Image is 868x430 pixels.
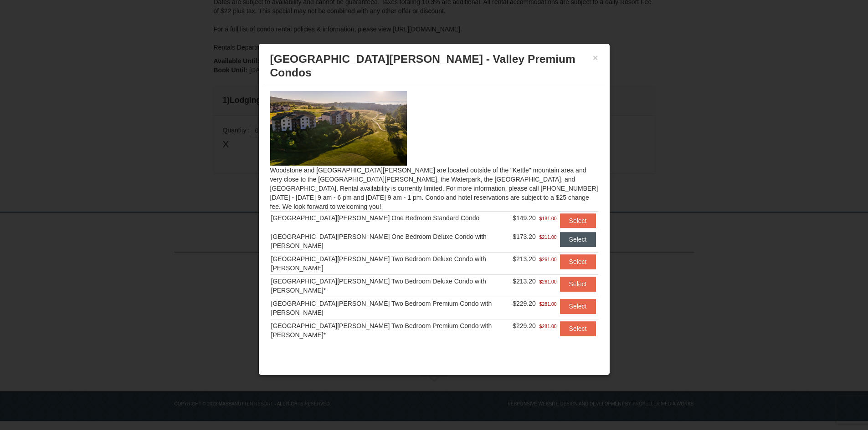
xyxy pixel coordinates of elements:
[593,53,598,62] button: ×
[513,300,536,307] span: $229.20
[271,254,511,273] div: [GEOGRAPHIC_DATA][PERSON_NAME] Two Bedroom Deluxe Condo with [PERSON_NAME]
[263,84,605,340] div: Woodstone and [GEOGRAPHIC_DATA][PERSON_NAME] are located outside of the "Kettle" mountain area an...
[539,233,557,242] span: $211.00
[271,213,511,223] div: [GEOGRAPHIC_DATA][PERSON_NAME] One Bedroom Standard Condo
[560,277,596,291] button: Select
[560,213,596,228] button: Select
[539,255,557,264] span: $261.00
[539,214,557,223] span: $181.00
[513,278,536,285] span: $213.20
[513,233,536,240] span: $173.20
[271,299,511,317] div: [GEOGRAPHIC_DATA][PERSON_NAME] Two Bedroom Premium Condo with [PERSON_NAME]
[271,321,511,339] div: [GEOGRAPHIC_DATA][PERSON_NAME] Two Bedroom Premium Condo with [PERSON_NAME]*
[560,232,596,247] button: Select
[270,91,407,166] img: 19219041-4-ec11c166.jpg
[270,53,575,79] span: [GEOGRAPHIC_DATA][PERSON_NAME] - Valley Premium Condos
[513,255,536,263] span: $213.20
[560,254,596,269] button: Select
[560,321,596,336] button: Select
[539,322,557,331] span: $281.00
[539,277,557,286] span: $261.00
[271,232,511,250] div: [GEOGRAPHIC_DATA][PERSON_NAME] One Bedroom Deluxe Condo with [PERSON_NAME]
[513,322,536,329] span: $229.20
[560,299,596,314] button: Select
[271,277,511,295] div: [GEOGRAPHIC_DATA][PERSON_NAME] Two Bedroom Deluxe Condo with [PERSON_NAME]*
[513,214,536,222] span: $149.20
[539,299,557,309] span: $281.00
